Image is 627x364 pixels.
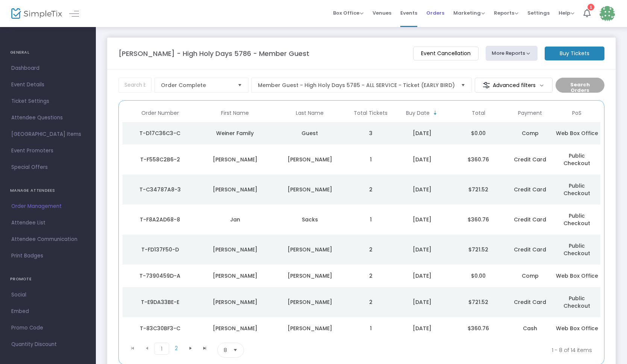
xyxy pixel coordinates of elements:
div: 9/3/2025 [396,246,449,253]
span: Comp [522,129,539,137]
div: T-F8A2AD68-8 [124,216,195,223]
div: Greensweig [274,186,345,193]
td: $721.52 [450,174,507,205]
span: Reports [494,9,518,17]
th: Total Tickets [347,104,394,122]
div: Natasha [199,298,270,306]
span: Dashboard [11,63,85,73]
input: Search by name, email, phone, order number, ip address, or last 4 digits of card [118,78,151,93]
span: Public Checkout [563,295,590,310]
div: Data table [123,104,600,340]
div: 9/2/2025 [396,325,449,332]
m-button: Advanced filters [475,78,553,93]
span: 8 [224,346,227,354]
td: 1 [347,144,394,174]
span: Public Checkout [563,152,590,167]
span: Attendee Questions [11,113,85,123]
span: Embed [11,307,85,316]
td: 2 [347,174,394,205]
span: Web Box Office [556,129,598,137]
span: Go to the next page [188,345,194,351]
span: Credit Card [514,298,546,306]
span: PoS [572,110,582,116]
td: 1 [347,317,394,340]
div: 1 [588,4,594,11]
td: 1 [347,205,394,235]
td: $360.76 [450,205,507,235]
span: Public Checkout [563,182,590,197]
span: Attendee List [11,218,85,228]
span: Box Office [333,9,363,17]
div: T-7390459D-A [124,272,195,280]
div: T-F558C2B6-2 [124,156,195,163]
h4: PROMOTE [10,272,86,287]
div: Hannah [199,272,270,280]
span: [GEOGRAPHIC_DATA] Items [11,129,85,139]
span: Credit Card [514,186,546,193]
span: Orders [426,3,444,23]
span: Order Number [141,110,179,116]
td: $360.76 [450,144,507,174]
span: Buy Date [406,110,430,116]
div: Lewis [199,246,270,253]
span: Ticket Settings [11,96,85,106]
div: Sedaghat [274,298,345,306]
div: Shapiro [274,325,345,332]
td: 2 [347,265,394,287]
span: Help [559,9,574,17]
span: Public Checkout [563,212,590,227]
div: Rudzki [274,246,345,253]
m-panel-title: [PERSON_NAME] - High Holy Days 5786 - Member Guest [118,48,309,59]
span: Venues [373,3,391,23]
span: Sortable [432,110,438,116]
span: Comp [522,272,539,280]
span: Page 1 [154,343,169,355]
span: Social [11,290,85,300]
td: $0.00 [450,265,507,287]
button: Select [230,343,241,357]
h4: MANAGE ATTENDEES [10,183,86,198]
span: Order Complete [161,81,232,89]
span: Promo Code [11,323,85,333]
span: Page 2 [169,343,183,354]
td: 2 [347,287,394,317]
span: Quantity Discount [11,340,85,349]
m-button: Buy Tickets [545,47,604,60]
span: Special Offers [11,162,85,172]
span: Event Promoters [11,146,85,156]
div: Weiner Family [199,129,270,137]
h4: GENERAL [10,45,86,60]
m-button: Event Cancellation [413,47,479,60]
div: 9/8/2025 [396,186,449,193]
div: Alan [199,325,270,332]
div: Elkin [274,272,345,280]
span: Go to the next page [183,343,198,354]
span: Credit Card [514,246,546,253]
div: 9/3/2025 [396,272,449,280]
span: Web Box Office [556,272,598,280]
div: T-FD137F50-D [124,246,195,253]
div: Guest [274,129,345,137]
span: Settings [527,3,550,23]
div: 9/8/2025 [396,156,449,163]
span: Attendee Communication [11,235,85,244]
div: T-C34787A8-3 [124,186,195,193]
span: Payment [518,110,542,116]
span: Order Management [11,202,85,211]
span: Credit Card [514,216,546,223]
div: T-83C30BF3-C [124,325,195,332]
span: Last Name [296,110,324,116]
img: filter [483,81,490,89]
button: Select [235,78,245,92]
td: 2 [347,235,394,265]
div: T-E9DA33BE-E [124,298,195,306]
span: Cash [523,325,537,332]
div: Karen [199,186,270,193]
div: 9/2/2025 [396,298,449,306]
div: Kleeman [274,156,345,163]
div: Sacks [274,216,345,223]
td: $721.52 [450,235,507,265]
td: $0.00 [450,122,507,144]
span: Events [400,3,417,23]
span: Go to the last page [202,345,208,351]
